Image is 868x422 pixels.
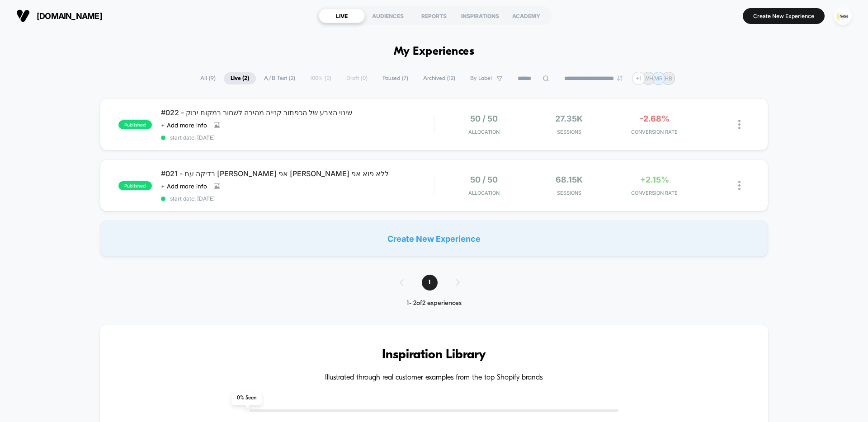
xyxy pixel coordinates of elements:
span: published [118,120,152,129]
img: end [617,75,623,81]
img: close [738,120,741,129]
span: 0 % Seen [231,391,262,405]
h4: Illustrated through real customer examples from the top Shopify brands [127,374,741,382]
span: 50 / 50 [470,114,498,123]
p: MR [654,75,663,82]
span: published [118,181,152,190]
span: 27.35k [555,114,583,123]
div: INSPIRATIONS [457,9,503,23]
span: Allocation [468,190,500,196]
span: [DOMAIN_NAME] [37,11,102,21]
span: Allocation [468,129,500,135]
span: -2.68% [640,114,670,123]
span: Sessions [529,129,610,135]
span: + Add more info [161,122,207,129]
img: Visually logo [16,9,30,23]
img: ppic [834,7,852,25]
div: REPORTS [411,9,457,23]
div: 1 - 2 of 2 experiences [391,300,478,307]
h3: Inspiration Library [127,348,741,362]
span: #022 - שינוי הצבע של הכפתור קנייה מהירה לשחור במקום ירוק [161,108,434,117]
span: start date: [DATE] [161,195,434,202]
span: + Add more info [161,183,207,190]
div: AUDIENCES [365,9,411,23]
button: [DOMAIN_NAME] [14,9,105,23]
span: start date: [DATE] [161,134,434,141]
span: CONVERSION RATE [614,129,695,135]
span: Paused ( 7 ) [376,72,415,84]
span: Sessions [529,190,610,196]
div: Create New Experience [100,220,768,257]
p: HB [665,75,672,82]
span: CONVERSION RATE [614,190,695,196]
span: 1 [422,275,438,291]
img: close [738,181,741,190]
span: 68.15k [556,175,583,184]
span: 50 / 50 [470,175,498,184]
span: #021 - בדיקה עם [PERSON_NAME] אפ [PERSON_NAME] ללא פוא אפ [161,169,434,178]
span: +2.15% [640,175,669,184]
span: Live ( 2 ) [224,72,256,84]
button: ppic [831,7,854,25]
p: WH [644,75,653,82]
h1: My Experiences [394,45,475,58]
button: Create New Experience [743,8,825,24]
div: + 1 [632,72,645,85]
div: ACADEMY [503,9,549,23]
div: LIVE [319,9,365,23]
span: A/B Test ( 2 ) [257,72,302,84]
span: Archived ( 12 ) [416,72,462,84]
span: All ( 9 ) [193,72,222,84]
span: By Label [470,75,492,82]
